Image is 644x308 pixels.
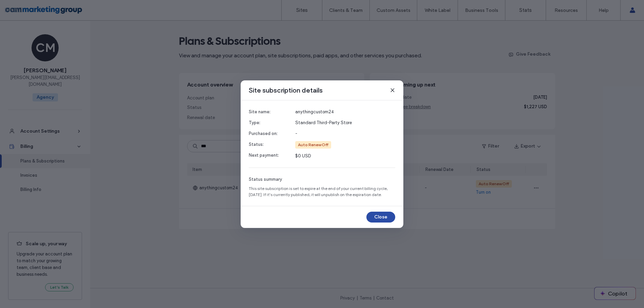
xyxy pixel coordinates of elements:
span: Status summary [249,176,395,183]
span: $0 USD [295,153,395,159]
span: This site subscription is set to expire at the end of your current billing cycle, [DATE]. If it's... [249,186,395,198]
span: Standard Third-Party Store [295,119,395,126]
span: anythingcustom24 [295,109,395,115]
span: Help [16,5,29,11]
span: Site subscription details [249,86,323,95]
span: Site name: [249,109,279,115]
span: Type: [249,119,279,126]
span: Next payment: [249,152,279,159]
span: Purchased on: [249,130,279,137]
button: Close [366,212,395,223]
span: - [295,130,395,137]
div: Auto Renew Off [298,142,328,148]
span: Status: [249,141,279,148]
